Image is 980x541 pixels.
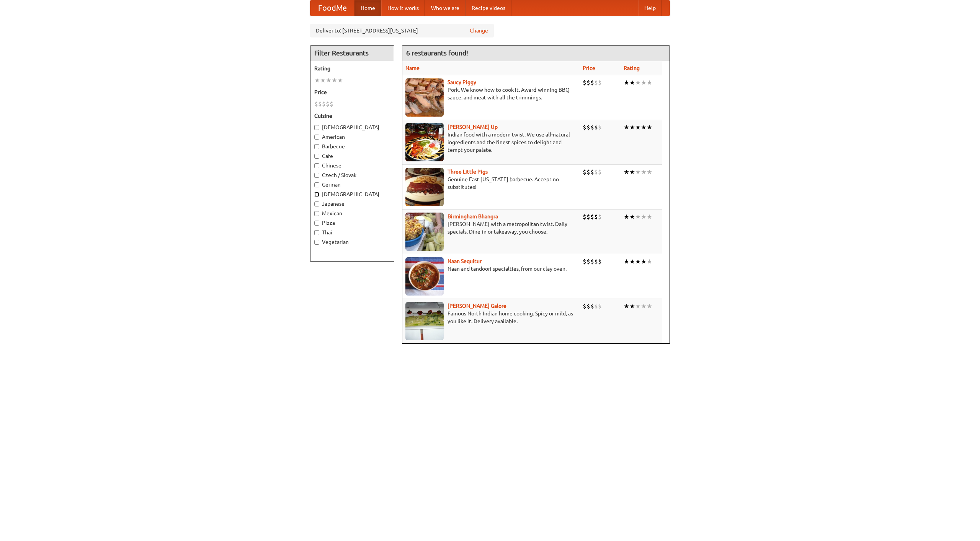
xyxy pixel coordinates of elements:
[314,143,390,150] label: Barbecue
[590,78,594,87] li: $
[590,257,594,266] li: $
[425,0,465,16] a: Who we are
[314,219,390,227] label: Pizza
[314,200,390,208] label: Japanese
[635,302,641,310] li: ★
[624,65,640,71] a: Rating
[583,78,586,87] li: $
[583,123,586,132] li: $
[598,302,602,310] li: $
[629,213,635,221] li: ★
[586,302,590,310] li: $
[314,135,319,140] input: American
[635,168,641,176] li: ★
[594,123,598,132] li: $
[635,257,641,266] li: ★
[314,100,318,108] li: $
[647,78,652,87] li: ★
[310,0,354,16] a: FoodMe
[314,240,319,245] input: Vegetarian
[314,229,390,236] label: Thai
[314,173,319,178] input: Czech / Slovak
[624,123,629,132] li: ★
[470,27,488,34] a: Change
[629,302,635,310] li: ★
[448,303,506,309] a: [PERSON_NAME] Galore
[647,168,652,176] li: ★
[598,123,602,132] li: $
[629,78,635,87] li: ★
[641,78,647,87] li: ★
[405,310,577,325] p: Famous North Indian home cooking. Spicy or mild, as you like it. Delivery available.
[405,131,577,154] p: Indian food with a modern twist. We use all-natural ingredients and the finest spices to delight ...
[448,124,498,130] b: [PERSON_NAME] Up
[405,65,420,71] a: Name
[314,123,390,131] label: [DEMOGRAPHIC_DATA]
[641,302,647,310] li: ★
[635,78,641,87] li: ★
[310,45,394,61] h4: Filter Restaurants
[405,265,577,273] p: Naan and tandoori specialties, from our clay oven.
[406,49,468,57] ng-pluralize: 6 restaurants found!
[638,0,662,16] a: Help
[320,76,326,84] li: ★
[314,133,390,141] label: American
[448,258,482,264] a: Naan Sequitur
[641,257,647,266] li: ★
[594,78,598,87] li: $
[647,123,652,132] li: ★
[629,257,635,266] li: ★
[598,213,602,221] li: $
[314,211,319,216] input: Mexican
[594,257,598,266] li: $
[314,152,390,160] label: Cafe
[624,78,629,87] li: ★
[322,100,326,108] li: $
[641,123,647,132] li: ★
[314,238,390,246] label: Vegetarian
[314,76,320,84] li: ★
[635,213,641,221] li: ★
[405,78,444,117] img: saucy.jpg
[326,100,330,108] li: $
[314,162,390,169] label: Chinese
[647,257,652,266] li: ★
[314,221,319,226] input: Pizza
[598,168,602,176] li: $
[583,168,586,176] li: $
[624,302,629,310] li: ★
[314,182,319,187] input: German
[586,257,590,266] li: $
[381,0,425,16] a: How it works
[318,100,322,108] li: $
[314,230,319,235] input: Thai
[583,65,595,71] a: Price
[594,302,598,310] li: $
[624,257,629,266] li: ★
[314,144,319,149] input: Barbecue
[405,168,444,206] img: littlepigs.jpg
[314,171,390,179] label: Czech / Slovak
[448,213,498,219] a: Birmingham Bhangra
[448,169,488,175] b: Three Little Pigs
[465,0,511,16] a: Recipe videos
[586,123,590,132] li: $
[590,168,594,176] li: $
[590,123,594,132] li: $
[624,168,629,176] li: ★
[629,123,635,132] li: ★
[330,100,333,108] li: $
[635,123,641,132] li: ★
[314,181,390,188] label: German
[405,175,577,191] p: Genuine East [US_STATE] barbecue. Accept no substitutes!
[405,302,444,340] img: currygalore.jpg
[647,213,652,221] li: ★
[583,302,586,310] li: $
[590,302,594,310] li: $
[586,213,590,221] li: $
[405,123,444,161] img: curryup.jpg
[405,213,444,251] img: bhangra.jpg
[314,192,319,197] input: [DEMOGRAPHIC_DATA]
